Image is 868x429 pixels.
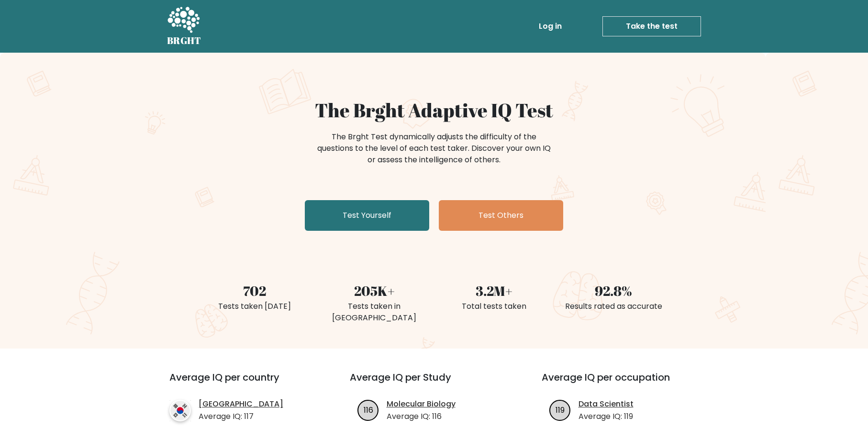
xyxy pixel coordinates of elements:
text: 116 [363,404,373,415]
p: Average IQ: 116 [387,411,456,422]
a: BRGHT [167,4,201,49]
h3: Average IQ per occupation [542,372,711,395]
h1: The Brght Adaptive IQ Test [200,99,668,122]
p: Average IQ: 117 [199,411,283,422]
a: Take the test [602,16,701,36]
div: Tests taken in [GEOGRAPHIC_DATA] [320,301,428,324]
a: Molecular Biology [387,398,456,410]
div: 3.2M+ [440,281,548,301]
div: Results rated as accurate [559,301,668,312]
div: 205K+ [320,281,428,301]
text: 119 [556,404,565,415]
div: 702 [200,281,309,301]
a: Test Yourself [305,200,429,231]
p: Average IQ: 119 [579,411,634,422]
div: 92.8% [559,281,668,301]
a: Log in [535,17,566,36]
div: Total tests taken [440,301,548,312]
h3: Average IQ per Study [350,372,519,395]
img: country [169,400,191,421]
h5: BRGHT [167,35,201,46]
h3: Average IQ per country [169,372,315,395]
a: [GEOGRAPHIC_DATA] [199,398,283,410]
a: Data Scientist [579,398,634,410]
div: The Brght Test dynamically adjusts the difficulty of the questions to the level of each test take... [314,131,554,166]
a: Test Others [439,200,563,231]
div: Tests taken [DATE] [200,301,309,312]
